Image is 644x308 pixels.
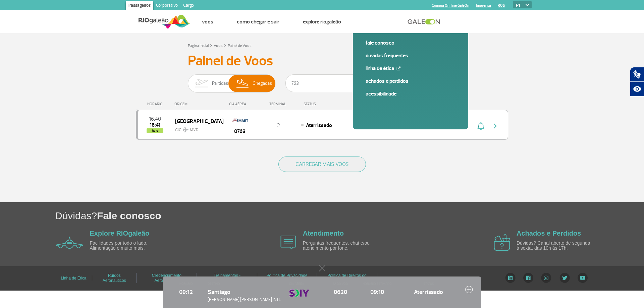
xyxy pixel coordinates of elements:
input: Voo, cidade ou cia aérea [285,74,420,92]
span: 0620 [326,288,356,296]
a: Dúvidas Frequentes [366,52,455,59]
span: hoje [147,128,163,133]
div: Plugin de acessibilidade da Hand Talk. [630,67,644,97]
span: CIA AÉREA [289,282,319,286]
a: Passageiros [126,1,153,11]
span: Santiago [208,288,230,296]
a: Atendimento [365,18,392,25]
a: Acessibilidade [366,90,455,98]
img: External Link Icon [396,66,400,70]
img: airplane icon [56,237,83,249]
a: Linha de Ética [366,65,455,72]
img: sino-painel-voo.svg [477,122,484,130]
div: CIA AÉREA [223,102,257,106]
span: Aterrissado [306,122,332,129]
span: Partidas [212,75,228,92]
span: 2025-09-30 16:41:12 [150,123,160,127]
a: Corporativo [153,1,180,11]
h1: Dúvidas? [55,209,644,223]
img: YouTube [578,273,588,283]
img: Facebook [523,273,533,283]
img: seta-direita-painel-voo.svg [491,122,499,130]
span: DESTINO [208,282,282,286]
img: LinkedIn [505,273,516,283]
span: [PERSON_NAME] [PERSON_NAME] INTL [208,297,282,303]
a: Como chegar e sair [237,18,279,25]
span: HORÁRIO [171,282,201,286]
a: RQS [498,3,505,8]
span: Nº DO VOO [326,282,356,286]
a: Achados e Perdidos [517,230,581,237]
div: STATUS [300,102,355,106]
span: Chegadas [253,75,272,92]
a: Linha de Ética [61,273,86,283]
a: Voos [202,18,213,25]
button: Abrir tradutor de língua de sinais. [630,67,644,82]
a: Explore RIOgaleão [90,230,150,237]
button: CARREGAR MAIS VOOS [278,157,366,172]
a: Fale conosco [366,39,455,47]
a: Política de Direitos do Titular de Dados [327,271,367,285]
span: 0763 [234,127,246,135]
img: slider-embarque [191,75,212,92]
img: slider-desembarque [233,75,253,92]
img: airplane icon [494,234,510,251]
a: Política de Privacidade Global [267,271,308,285]
a: Ruídos Aeronáuticos [103,271,126,285]
span: 09:10 [362,288,392,296]
a: Voos [214,43,223,48]
img: Instagram [541,273,551,283]
h3: Painel de Voos [188,53,456,69]
a: Página Inicial [188,43,209,48]
span: STATUS [399,282,459,286]
a: > [224,41,226,49]
div: ORIGEM [174,102,223,106]
span: [GEOGRAPHIC_DATA] [175,117,218,125]
div: TERMINAL [257,102,300,106]
a: Cargo [180,1,197,11]
span: 09:12 [171,288,201,296]
p: Perguntas frequentes, chat e/ou atendimento por fone. [303,241,380,251]
span: 2025-09-30 16:40:00 [149,117,161,121]
span: Fale conosco [97,210,161,221]
a: Treinamentos - Comunidade Aeroportuária [203,271,251,285]
span: Aterrissado [399,288,459,296]
div: HORÁRIO [138,102,174,106]
img: Twitter [559,273,570,283]
p: Facilidades por todo o lado. Alimentação e muito mais. [90,241,167,251]
img: airplane icon [280,236,296,249]
span: HORÁRIO ESTIMADO [362,282,392,286]
button: Abrir recursos assistivos. [630,82,644,97]
a: Credenciamento Aeroportuário [152,271,181,285]
a: Compra On-line GaleOn [432,3,469,8]
p: Dúvidas? Canal aberto de segunda à sexta, das 10h às 17h. [517,241,594,251]
a: Painel de Voos [228,43,252,48]
a: > [210,41,212,49]
a: Atendimento [303,230,344,237]
img: destiny_airplane.svg [183,127,189,132]
span: GIG [175,123,218,133]
a: Achados e Perdidos [366,77,455,85]
span: MVD [190,127,199,133]
a: Explore RIOgaleão [303,18,341,25]
a: Imprensa [476,3,491,8]
span: 2 [277,122,280,129]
